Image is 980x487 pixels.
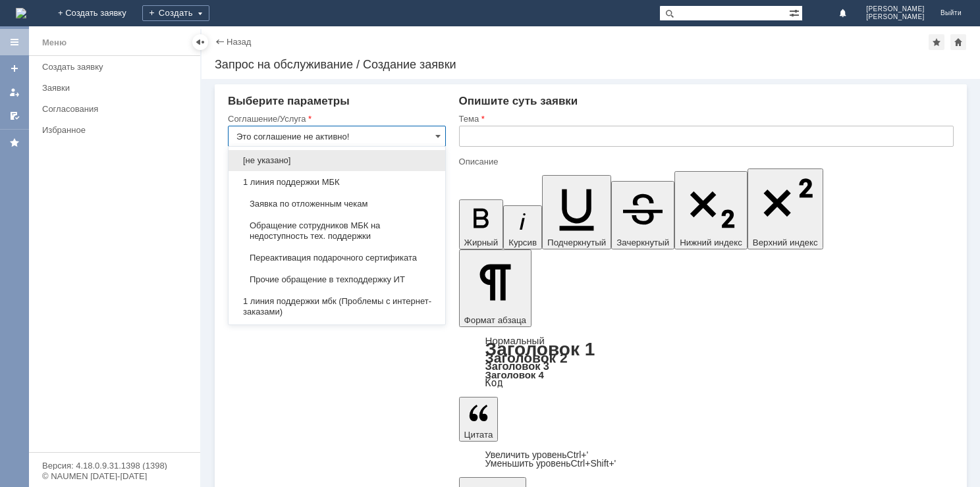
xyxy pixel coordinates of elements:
a: Нормальный [485,335,545,346]
button: Жирный [459,199,504,249]
span: Зачеркнутый [616,238,669,247]
a: Increase [485,449,589,460]
div: Сделать домашней страницей [950,34,966,50]
span: [PERSON_NAME] [866,13,925,21]
span: Жирный [464,238,499,247]
div: Создать заявку [42,62,192,72]
button: Курсив [503,205,542,249]
div: Цитата [459,451,954,468]
a: Заголовок 2 [485,350,568,365]
div: © NAUMEN [DATE]-[DATE] [42,472,187,480]
span: Ctrl+Shift+' [570,458,616,469]
a: Согласования [37,99,198,119]
span: [PERSON_NAME] [866,5,925,13]
a: Перейти на домашнюю страницу [16,8,26,18]
a: Заявки [37,78,198,98]
span: 1 линия поддержки МБК [236,177,437,188]
span: Прочие обращение в техподдержку ИТ [236,274,437,285]
a: Создать заявку [4,58,25,79]
div: Тема [459,115,951,123]
span: Верхний индекс [753,238,818,247]
a: Назад [227,37,251,47]
span: Заявка по отложенным чекам [236,199,437,209]
a: Мои согласования [4,105,25,126]
span: Цитата [464,430,493,440]
a: Создать заявку [37,57,198,77]
img: logo [16,8,26,18]
button: Нижний индекс [674,171,748,249]
div: Скрыть меню [192,34,208,50]
span: Расширенный поиск [789,6,802,18]
div: Согласования [42,104,192,114]
div: Запрос на обслуживание / Создание заявки [215,58,967,71]
button: Зачеркнутый [611,181,674,249]
div: Версия: 4.18.0.9.31.1398 (1398) [42,461,187,470]
span: Переактивация подарочного сертификата [236,253,437,263]
span: Ctrl+' [567,449,589,460]
div: Создать [142,5,209,21]
span: Выберите параметры [228,95,350,107]
div: Соглашение/Услуга [228,115,443,123]
a: Заголовок 4 [485,369,544,380]
span: Формат абзаца [464,315,526,325]
div: Избранное [42,125,178,135]
a: Заголовок 3 [485,360,549,372]
button: Верхний индекс [748,168,823,249]
div: Меню [42,35,67,51]
button: Формат абзаца [459,249,531,327]
button: Подчеркнутый [542,175,611,249]
span: 1 линия поддержки мбк (Проблемы с интернет-заказами) [236,296,437,317]
span: [не указано] [236,155,437,166]
a: Decrease [485,458,616,469]
div: Формат абзаца [459,336,954,388]
a: Заголовок 1 [485,339,595,359]
button: Цитата [459,397,499,442]
div: Описание [459,157,951,166]
span: Курсив [508,238,537,247]
span: Опишите суть заявки [459,95,578,107]
div: Добавить в избранное [929,34,944,50]
span: Нижний индекс [680,238,742,247]
span: Подчеркнутый [547,238,606,247]
a: Код [485,377,503,389]
a: Мои заявки [4,82,25,103]
div: Заявки [42,83,192,93]
span: Обращение сотрудников МБК на недоступность тех. поддержки [236,220,437,242]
